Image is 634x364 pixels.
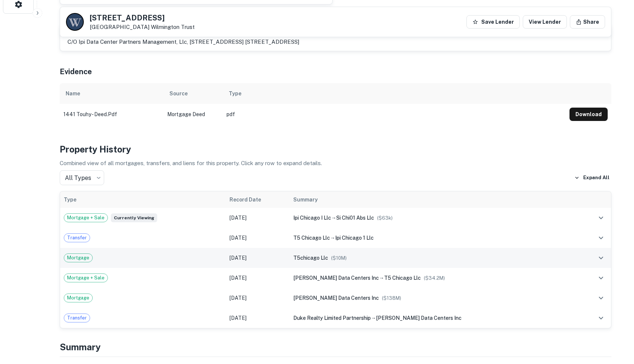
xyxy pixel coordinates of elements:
td: [DATE] [226,288,290,308]
th: Record Date [226,191,290,208]
button: expand row [595,232,607,244]
span: Mortgage + Sale [64,274,108,282]
a: View Lender [523,15,567,29]
h4: Property History [60,142,611,156]
span: si chi01 abs llc [336,215,374,221]
span: [PERSON_NAME] data centers inc [376,315,462,321]
td: [DATE] [226,208,290,228]
div: → [293,214,574,222]
h4: Summary [60,340,611,354]
div: Type [229,89,241,98]
div: Name [66,89,80,98]
span: ($ 63k ) [377,215,393,221]
td: [DATE] [226,268,290,288]
th: Source [164,83,223,104]
div: → [293,314,574,322]
th: Type [223,83,566,104]
iframe: Chat Widget [597,305,634,340]
div: All Types [60,170,104,185]
span: ipi chicago i llc [293,215,331,221]
td: [DATE] [226,308,290,328]
button: expand row [595,252,607,264]
span: ($ 138M ) [382,295,401,301]
span: Transfer [64,234,90,242]
div: → [293,234,574,242]
span: Mortgage + Sale [64,214,108,222]
div: → [293,274,574,282]
button: Download [569,108,608,121]
span: ($ 10M ) [331,255,347,261]
span: ($ 34.2M ) [424,275,445,281]
span: t5 chicago llc [384,275,421,281]
button: Share [570,15,605,29]
th: Name [60,83,164,104]
span: t5chicago llc [293,255,328,261]
p: Combined view of all mortgages, transfers, and liens for this property. Click any row to expand d... [60,159,611,168]
a: Wilmington Trust [151,24,195,30]
button: expand row [595,211,607,224]
div: Source [169,89,188,98]
td: [DATE] [226,248,290,268]
span: [PERSON_NAME] data centers inc [293,295,379,301]
div: scrollable content [60,83,611,125]
span: ipi chicago 1 llc [335,235,374,241]
span: duke realty limited partnership [293,315,371,321]
h5: Evidence [60,66,92,77]
h5: [STREET_ADDRESS] [90,14,195,22]
button: Save Lender [466,15,520,29]
p: c/o ipi data center partners management, llc, [STREET_ADDRESS] [STREET_ADDRESS] [67,37,299,46]
span: Mortgage [64,254,92,262]
span: t5 chicago llc [293,235,330,241]
th: Type [60,191,226,208]
button: Expand All [572,172,611,183]
button: expand row [595,312,607,324]
th: Summary [290,191,578,208]
p: [GEOGRAPHIC_DATA] [90,24,195,30]
button: expand row [595,272,607,284]
span: Currently viewing [111,213,157,222]
span: Transfer [64,314,90,322]
button: expand row [595,292,607,304]
td: Mortgage Deed [164,104,223,125]
td: [DATE] [226,228,290,248]
span: Mortgage [64,294,92,302]
td: pdf [223,104,566,125]
span: [PERSON_NAME] data centers inc [293,275,379,281]
td: 1441 touhy - deed.pdf [60,104,164,125]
